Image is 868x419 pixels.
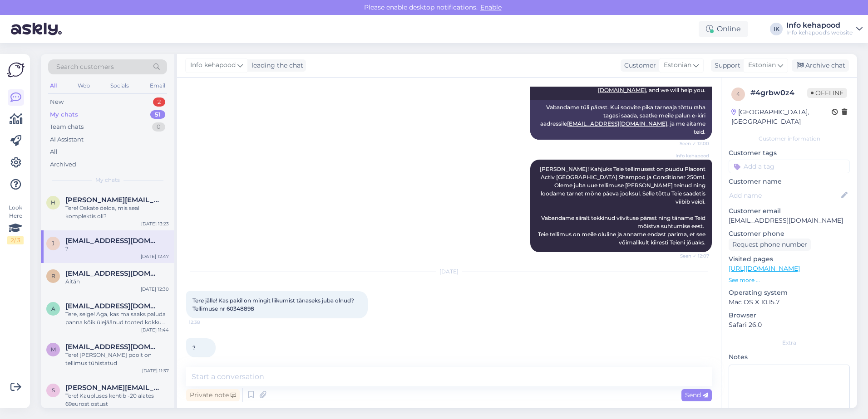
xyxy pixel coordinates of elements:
p: Customer name [729,177,850,186]
span: 12:38 [189,319,223,326]
div: All [50,147,58,156]
p: Visited pages [729,254,850,264]
span: m [51,346,56,353]
span: [PERSON_NAME]! Kahjuks Teie tellimusest on puudu Placent Activ [GEOGRAPHIC_DATA] Shampoo ja Condi... [538,166,707,246]
div: Online [699,21,748,37]
div: ? [65,245,169,253]
div: [DATE] 11:37 [142,367,169,374]
a: [EMAIL_ADDRESS][DOMAIN_NAME] [567,120,667,127]
div: Support [711,61,740,70]
span: 4 [736,91,740,97]
span: arinakene7@gmail.com [65,302,160,310]
div: Extra [729,339,850,347]
div: Look Here [7,204,24,244]
div: New [50,97,64,107]
span: Estonian [748,60,776,70]
div: Customer [621,61,656,70]
span: Enable [478,3,504,11]
p: Mac OS X 10.15.7 [729,297,850,307]
span: j [52,240,54,247]
span: Info kehapood [190,60,236,70]
div: leading the chat [248,61,303,70]
div: 51 [150,110,165,119]
div: [DATE] 13:23 [141,220,169,227]
span: maryh@hot.ee [65,343,160,351]
div: # 4grbw0z4 [750,88,807,98]
p: Customer phone [729,229,850,239]
div: My chats [50,110,78,119]
input: Add name [729,190,839,200]
span: s [52,387,55,394]
p: Customer email [729,206,850,216]
div: [GEOGRAPHIC_DATA], [GEOGRAPHIC_DATA] [731,107,832,127]
div: [DATE] 12:47 [141,253,169,260]
span: a [51,305,55,312]
div: Socials [108,80,131,92]
p: Operating system [729,288,850,297]
div: Private note [186,389,240,401]
span: Offline [807,88,847,98]
input: Add a tag [729,160,850,173]
div: Archived [50,160,76,169]
div: All [48,80,59,92]
span: Seen ✓ 12:07 [675,253,709,259]
div: Tere! Kaupluses kehtib -20 alates 69eurost ostust [65,392,169,408]
div: 0 [152,122,165,132]
div: 2 [153,97,165,107]
span: sandra.sall@mail.ee [65,384,160,392]
span: Estonian [664,60,691,70]
div: Aitäh [65,278,169,286]
div: [DATE] [186,268,712,276]
div: Vabandame tüli pärast. Kui soovite pika tarneaja tõttu raha tagasi saada, saatke meile palun e-ki... [530,100,712,140]
div: Request phone number [729,239,811,251]
span: Search customers [56,62,114,72]
div: AI Assistant [50,135,84,144]
div: IK [770,23,783,35]
div: Email [148,80,167,92]
p: [EMAIL_ADDRESS][DOMAIN_NAME] [729,216,850,225]
span: My chats [95,176,120,184]
img: Askly Logo [7,61,25,78]
p: See more ... [729,276,850,284]
a: Info kehapoodInfo kehapood's website [786,22,863,36]
span: Tere jälle! Kas pakil on mingit liikumist tänaseks juba olnud? Tellimuse nr 60348898 [192,297,355,312]
a: [URL][DOMAIN_NAME] [729,264,800,273]
span: ? [192,344,196,351]
span: helina.evert@mail.ee [65,196,160,204]
span: Info kehapood [675,152,709,159]
span: Send [685,391,708,399]
div: Info kehapood's website [786,29,853,36]
div: [DATE] 12:30 [141,286,169,292]
div: Archive chat [792,59,849,72]
div: Tere! Oskate öelda, mis seal komplektis oli? [65,204,169,220]
p: Customer tags [729,148,850,158]
span: janelilaurimae@gmail.com [65,237,160,245]
span: 12:47 [189,358,223,365]
div: Tere, selge! Aga, kas ma saaks paluda panna kõik ülejäänud tooted kokku (geellakk ja küüneviil) n... [65,310,169,326]
p: Notes [729,352,850,362]
div: Tere! [PERSON_NAME] poolt on tellimus tühistatud [65,351,169,367]
p: Safari 26.0 [729,320,850,330]
span: raili.saarmas@gmail.com [65,269,160,278]
div: Team chats [50,122,84,132]
div: Web [76,80,92,92]
span: Seen ✓ 12:00 [675,140,709,147]
p: Browser [729,311,850,320]
span: h [51,199,55,206]
div: Info kehapood [786,22,853,29]
div: Customer information [729,135,850,143]
div: 2 / 3 [7,236,24,244]
div: [DATE] 11:44 [141,326,169,333]
span: r [51,273,55,279]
